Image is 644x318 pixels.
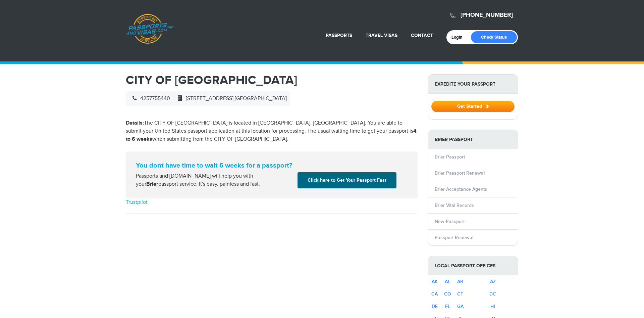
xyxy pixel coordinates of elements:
a: Travel Visas [366,33,397,38]
a: HI [490,304,495,309]
a: Passports [326,33,352,38]
a: New Passport [435,219,465,224]
a: AR [457,279,463,284]
a: CO [444,291,451,297]
strong: Brier [146,181,158,187]
a: Get Started [431,103,515,109]
button: Get Started [431,101,515,112]
span: 4257755440 [129,95,170,102]
strong: Expedite Your Passport [428,75,518,94]
strong: You dont have time to wait 6 weeks for a passport? [136,162,408,170]
h1: CITY OF [GEOGRAPHIC_DATA] [126,74,418,86]
a: Contact [411,33,433,38]
div: Passports and [DOMAIN_NAME] will help you with your passport service. It's easy, painless and fast. [133,172,295,188]
a: AK [432,279,438,284]
a: Login [451,35,467,40]
strong: 4 to 6 weeks [126,128,417,142]
a: Trustpilot [126,199,148,206]
p: The CITY OF [GEOGRAPHIC_DATA] is located in [GEOGRAPHIC_DATA], [GEOGRAPHIC_DATA]. You are able to... [126,119,418,143]
a: Passports & [DOMAIN_NAME] [126,14,174,44]
a: DE [432,304,438,309]
div: | [126,91,290,106]
a: GA [457,304,464,309]
a: Click here to Get Your Passport Fast [298,172,396,188]
strong: Details: [126,120,144,126]
a: Check Status [471,31,517,43]
a: DC [489,291,496,297]
a: Brier Passport Renewal [435,170,485,176]
a: CA [431,291,438,297]
strong: Brier Passport [428,130,518,149]
a: Brier Vital Records [435,202,474,208]
a: Passport Renewal [435,235,473,240]
a: CT [457,291,463,297]
strong: Local Passport Offices [428,256,518,275]
a: AZ [490,279,496,284]
a: Brier Acceptance Agents [435,186,487,192]
a: Brier Passport [435,154,465,160]
a: AL [445,279,450,284]
a: FL [445,304,450,309]
a: [PHONE_NUMBER] [461,11,513,19]
span: [STREET_ADDRESS] [GEOGRAPHIC_DATA] [174,95,287,102]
